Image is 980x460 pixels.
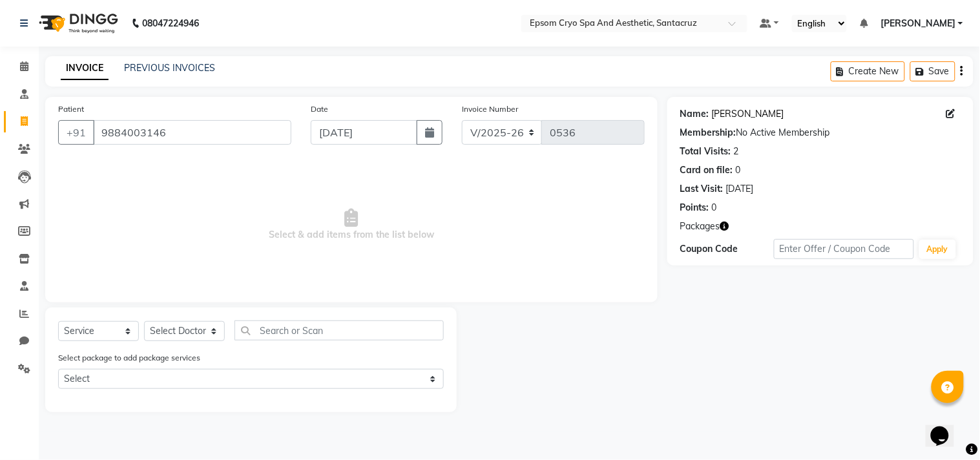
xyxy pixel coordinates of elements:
div: Name: [680,107,709,121]
label: Patient [58,103,84,115]
a: PREVIOUS INVOICES [124,62,215,74]
div: Last Visit: [680,182,724,196]
div: Points: [680,201,709,214]
div: [DATE] [726,182,754,196]
button: Save [910,61,955,81]
button: Apply [919,240,956,259]
div: 0 [712,201,717,214]
a: INVOICE [61,57,109,80]
div: Coupon Code [680,242,774,256]
button: +91 [58,120,94,145]
div: No Active Membership [680,126,961,140]
label: Date [311,103,328,115]
label: Select package to add package services [58,352,200,364]
div: 0 [736,163,741,177]
span: Select & add items from the list below [58,160,645,289]
input: Search by Name/Mobile/Email/Code [93,120,291,145]
img: logo [33,5,121,41]
input: Enter Offer / Coupon Code [774,239,914,259]
div: Membership: [680,126,736,140]
div: Total Visits: [680,145,731,158]
input: Search or Scan [235,320,444,340]
div: Card on file: [680,163,733,177]
span: Packages [680,220,720,233]
b: 08047224946 [142,5,199,41]
a: [PERSON_NAME] [712,107,784,121]
span: [PERSON_NAME] [881,17,955,30]
label: Invoice Number [462,103,518,115]
iframe: chat widget [926,408,967,447]
div: 2 [734,145,739,158]
button: Create New [831,61,905,81]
